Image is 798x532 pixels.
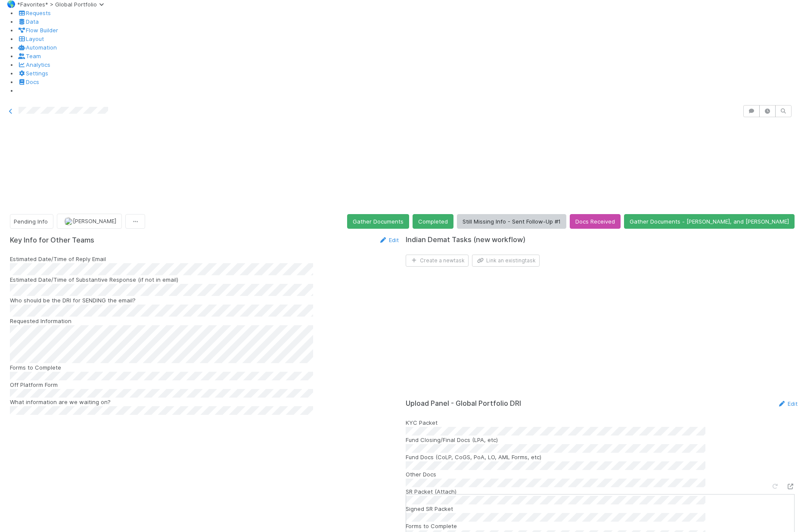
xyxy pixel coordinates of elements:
div: Other Docs [406,470,798,479]
a: Docs [17,78,39,85]
div: Fund Closing/Final Docs (LPA, etc) [406,436,798,444]
div: Off Platform Form [10,380,399,389]
div: Estimated Date/Time of Reply Email [10,255,399,263]
button: Gather Documents [347,214,409,229]
div: KYC Packet [406,418,798,427]
span: 🌎 [7,0,16,8]
div: Who should be the DRI for SENDING the email? [10,296,399,305]
div: Estimated Date/Time of Substantive Response (if not in email) [10,275,399,284]
button: [PERSON_NAME] [57,214,122,229]
span: Pending Info [14,218,48,225]
a: Settings [17,70,48,77]
div: Forms to Complete [10,363,399,372]
h5: Upload Panel - Global Portfolio DRI [406,399,521,408]
div: What information are we waiting on? [10,398,399,406]
div: SR Packet (Attach) [406,487,798,496]
a: Team [17,53,41,59]
a: Data [17,18,39,25]
a: Edit [379,236,399,243]
button: Completed [413,214,453,229]
a: Layout [17,35,44,42]
h5: Key Info for Other Teams [10,236,94,245]
a: Edit [777,400,798,407]
a: Analytics [17,61,50,68]
button: Docs Received [570,214,621,229]
a: Requests [17,9,51,16]
img: avatar_cea4b3df-83b6-44b5-8b06-f9455c333edc.png [64,217,73,226]
span: [PERSON_NAME] [73,218,116,224]
button: Gather Documents - [PERSON_NAME], and [PERSON_NAME] [624,214,795,229]
button: Still Missing Info - Sent Follow-Up #1 [457,214,566,229]
div: Requested Information [10,317,399,325]
button: Pending Info [10,214,53,229]
div: Fund Docs (CoLP, CoGS, PoA, LO, AML Forms, etc) [406,453,798,461]
a: Flow Builder [17,27,58,34]
button: Link an existingtask [472,255,540,267]
span: *Favorites* > Global Portfolio [17,1,107,8]
button: Create a newtask [406,255,469,267]
a: Automation [17,44,57,51]
h5: Indian Demat Tasks (new workflow) [406,236,525,244]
